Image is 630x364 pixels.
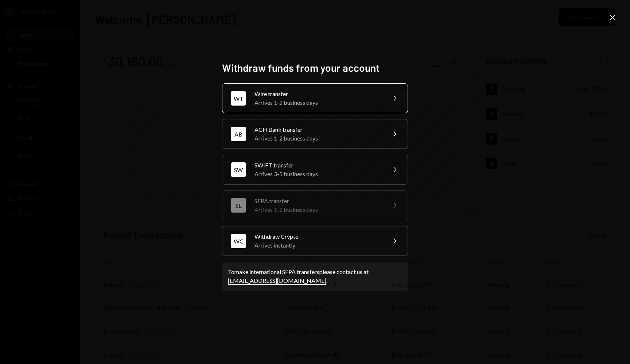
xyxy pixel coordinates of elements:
[254,134,381,143] div: Arrives 1-2 business days
[254,90,381,98] div: Wire transfer
[254,232,381,241] div: Withdraw Crypto
[222,119,408,149] button: ABACH Bank transferArrives 1-2 business days
[254,170,381,178] div: Arrives 3-5 business days
[254,98,381,107] div: Arrives 1-2 business days
[254,241,381,250] div: Arrives instantly
[222,155,408,185] button: SWSWIFT transferArrives 3-5 business days
[231,91,246,106] div: WT
[222,226,408,256] button: WCWithdraw CryptoArrives instantly
[254,125,381,134] div: ACH Bank transfer
[222,83,408,113] button: WTWire transferArrives 1-2 business days
[228,277,326,285] a: [EMAIL_ADDRESS][DOMAIN_NAME]
[222,61,408,75] h2: Withdraw funds from your account
[228,268,402,285] div: To make international SEPA transfers please contact us at .
[254,161,381,170] div: SWIFT transfer
[254,205,381,214] div: Arrives 1-2 business days
[231,127,246,141] div: AB
[222,190,408,220] button: SESEPA transferArrives 1-2 business days
[254,197,381,205] div: SEPA transfer
[231,198,246,213] div: SE
[231,162,246,177] div: SW
[231,234,246,248] div: WC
